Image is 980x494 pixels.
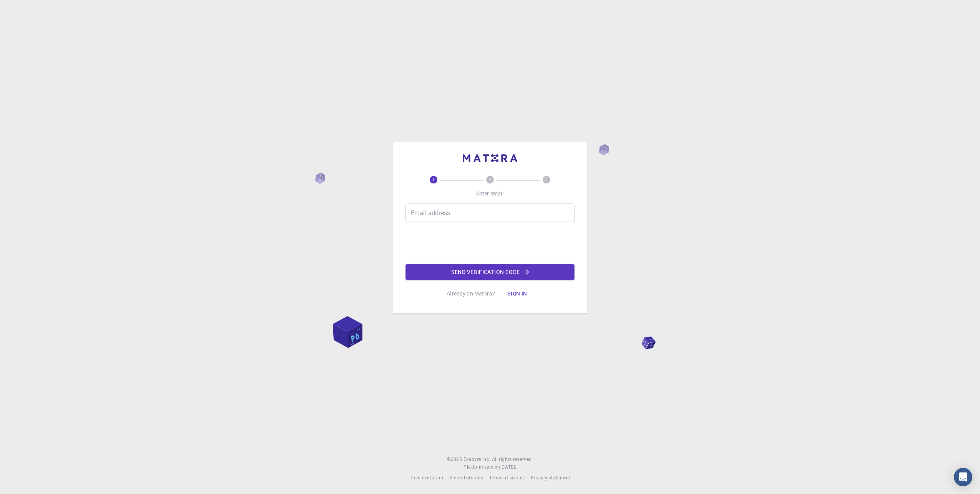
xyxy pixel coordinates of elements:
[406,264,574,280] button: Send verification code
[489,474,525,482] a: Terms of service
[501,286,533,301] button: Sign in
[489,177,491,182] text: 2
[464,463,500,471] span: Platform version
[449,474,483,481] span: Video Tutorials
[492,456,533,463] span: All rights reserved.
[531,474,571,482] a: Privacy statement
[464,456,490,463] a: Exabyte Inc.
[545,177,548,182] text: 3
[432,228,548,258] iframe: reCAPTCHA
[409,474,443,481] span: Documentation
[531,474,571,481] span: Privacy statement
[500,464,516,470] span: [DATE] .
[447,290,495,297] p: Already on Mat3ra?
[432,177,435,182] text: 1
[954,468,972,486] div: Open Intercom Messenger
[409,474,443,482] a: Documentation
[464,456,490,462] span: Exabyte Inc.
[447,456,463,463] span: © 2025
[500,463,516,471] a: [DATE].
[449,474,483,482] a: Video Tutorials
[476,190,504,197] p: Enter email
[489,474,525,481] span: Terms of service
